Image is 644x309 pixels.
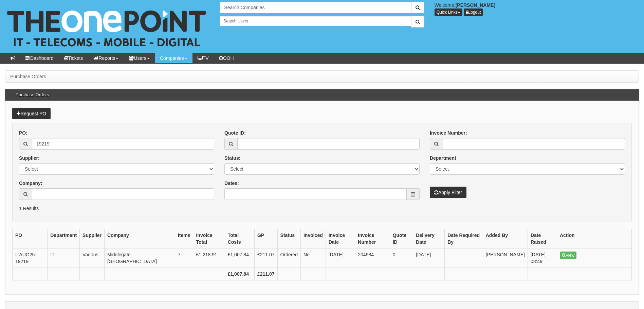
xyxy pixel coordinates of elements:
[355,248,390,268] td: 204984
[19,130,27,136] label: PO:
[193,248,225,268] td: £1,218.91
[175,229,193,248] th: Items
[80,229,105,248] th: Supplier
[277,229,300,248] th: Status
[19,155,40,161] label: Supplier:
[220,2,411,13] input: Search Companies
[224,130,246,136] label: Quote ID:
[528,248,557,268] td: [DATE] 08:49
[430,155,456,161] label: Department
[224,180,239,187] label: Dates:
[220,16,411,26] input: Search Users
[528,229,557,248] th: Date Raised
[59,53,88,63] a: Tickets
[225,229,254,248] th: Total Costs
[430,187,466,198] button: Apply Filter
[355,229,390,248] th: Invoice Number
[413,248,445,268] td: [DATE]
[483,229,528,248] th: Added By
[429,2,644,16] div: Welcome,
[254,248,277,268] td: £211.07
[390,248,413,268] td: 0
[326,229,355,248] th: Invoice Date
[390,229,413,248] th: Quote ID
[483,248,528,268] td: [PERSON_NAME]
[12,89,52,101] h3: Purchase Orders
[48,248,80,268] td: IT
[224,155,240,161] label: Status:
[435,8,462,16] button: Quick Links
[88,53,124,63] a: Reports
[48,229,80,248] th: Department
[13,248,48,268] td: ITAUG25-19219
[225,248,254,268] td: £1,007.84
[192,53,214,63] a: TV
[464,8,483,16] a: Logout
[430,130,467,136] label: Invoice Number:
[300,248,326,268] td: No
[214,53,239,63] a: OOH
[175,248,193,268] td: 7
[10,73,46,80] li: Purchase Orders
[19,180,42,187] label: Company:
[557,229,632,248] th: Action
[225,268,254,280] th: £1,007.84
[456,2,495,8] b: [PERSON_NAME]
[80,248,105,268] td: Various
[254,268,277,280] th: £211.07
[277,248,300,268] td: Ordered
[105,229,175,248] th: Company
[326,248,355,268] td: [DATE]
[560,252,576,259] a: View
[19,205,625,212] p: 1 Results
[300,229,326,248] th: Invoiced
[155,53,192,63] a: Companies
[13,229,48,248] th: PO
[193,229,225,248] th: Invoice Total
[445,229,483,248] th: Date Required By
[12,108,51,119] a: Request PO
[105,248,175,268] td: Middlegate [GEOGRAPHIC_DATA]
[20,53,59,63] a: Dashboard
[254,229,277,248] th: GP
[124,53,155,63] a: Users
[413,229,445,248] th: Delivery Date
